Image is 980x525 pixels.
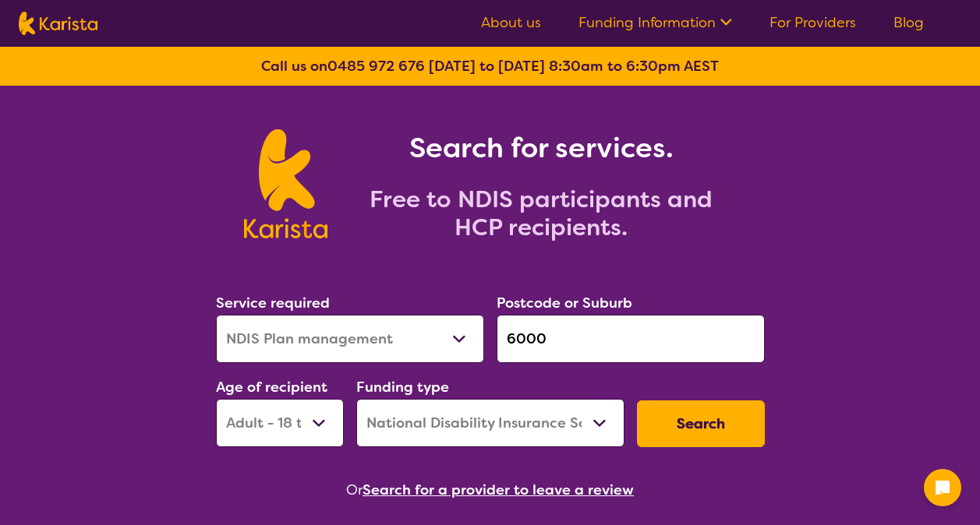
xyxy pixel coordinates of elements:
[481,13,541,32] a: About us
[637,400,765,447] button: Search
[346,478,363,502] span: Or
[578,13,732,32] a: Funding Information
[216,294,330,312] label: Service required
[216,378,327,396] label: Age of recipient
[244,129,327,238] img: Karista logo
[769,13,856,32] a: For Providers
[497,294,632,312] label: Postcode or Suburb
[327,57,425,76] a: 0485 972 676
[19,12,97,35] img: Karista logo
[261,57,719,76] b: Call us on [DATE] to [DATE] 8:30am to 6:30pm AEST
[893,13,924,32] a: Blog
[356,378,449,396] label: Funding type
[346,185,736,241] h2: Free to NDIS participants and HCP recipients.
[363,478,634,502] button: Search for a provider to leave a review
[497,315,765,363] input: Type
[346,129,736,167] h1: Search for services.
